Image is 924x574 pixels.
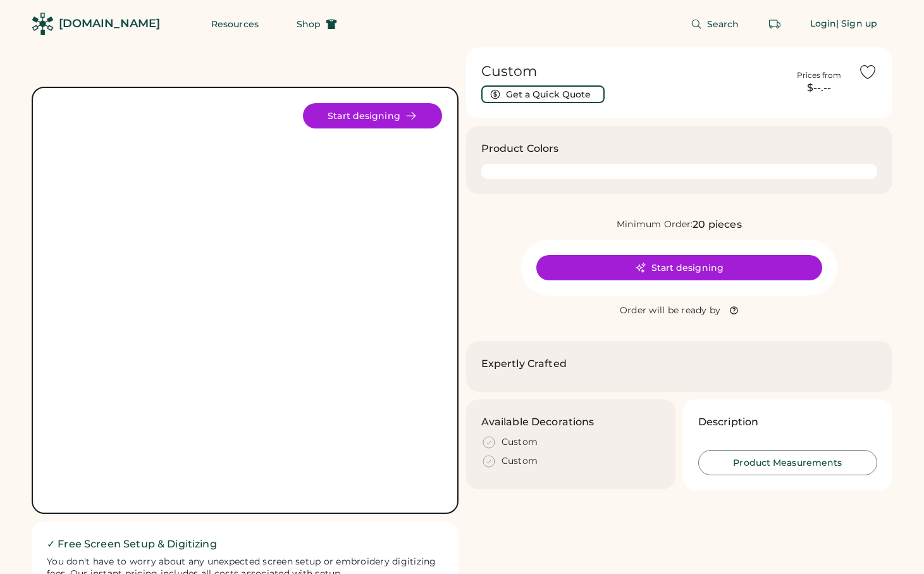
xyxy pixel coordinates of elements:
button: Shop [281,11,352,37]
h2: ✓ Free Screen Setup & Digitizing [47,537,443,552]
button: Retrieve an order [762,11,787,37]
div: 20 pieces [693,217,741,232]
h3: Product Colors [481,141,559,156]
div: Login [810,18,837,30]
div: Prices from [797,70,841,80]
span: Shop [297,20,321,28]
img: Product Image [48,103,442,497]
h3: Available Decorations [481,415,594,430]
button: Start designing [303,103,442,128]
div: [DOMAIN_NAME] [59,16,160,32]
button: Get a Quick Quote [481,85,605,103]
div: Minimum Order: [617,218,693,231]
span: Search [707,20,739,28]
button: Product Measurements [698,450,877,475]
h3: Description [698,415,759,430]
img: Rendered Logo - Screens [32,13,54,35]
div: | Sign up [836,18,877,30]
button: Resources [196,11,274,37]
button: Search [675,11,755,37]
h2: Expertly Crafted [481,356,567,371]
h1: Custom [481,63,780,80]
div: Custom [502,455,538,468]
div: Order will be ready by [620,304,721,317]
div: Custom [502,436,538,449]
div: $--.-- [787,80,851,96]
button: Start designing [536,255,822,280]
